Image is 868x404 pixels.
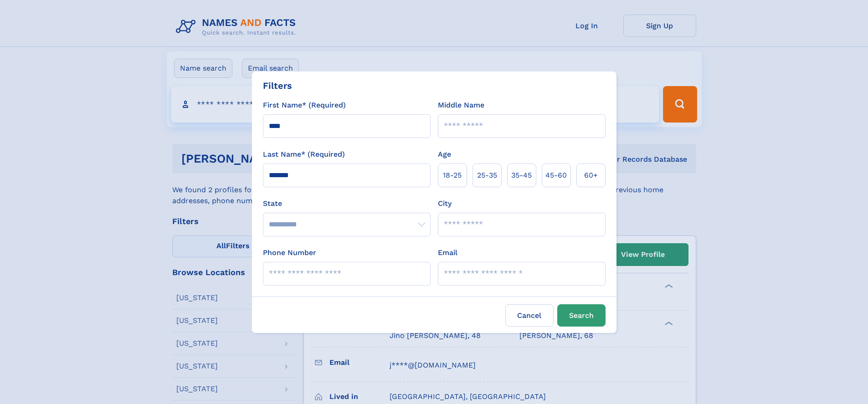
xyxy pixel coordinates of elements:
[438,198,452,209] label: City
[263,247,316,258] label: Phone Number
[545,170,567,181] span: 45‑60
[584,170,598,181] span: 60+
[443,170,462,181] span: 18‑25
[505,304,554,327] label: Cancel
[511,170,532,181] span: 35‑45
[263,79,292,92] div: Filters
[438,100,484,111] label: Middle Name
[477,170,497,181] span: 25‑35
[263,100,346,111] label: First Name* (Required)
[263,198,431,209] label: State
[438,247,457,258] label: Email
[557,304,606,327] button: Search
[263,149,345,160] label: Last Name* (Required)
[438,149,451,160] label: Age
